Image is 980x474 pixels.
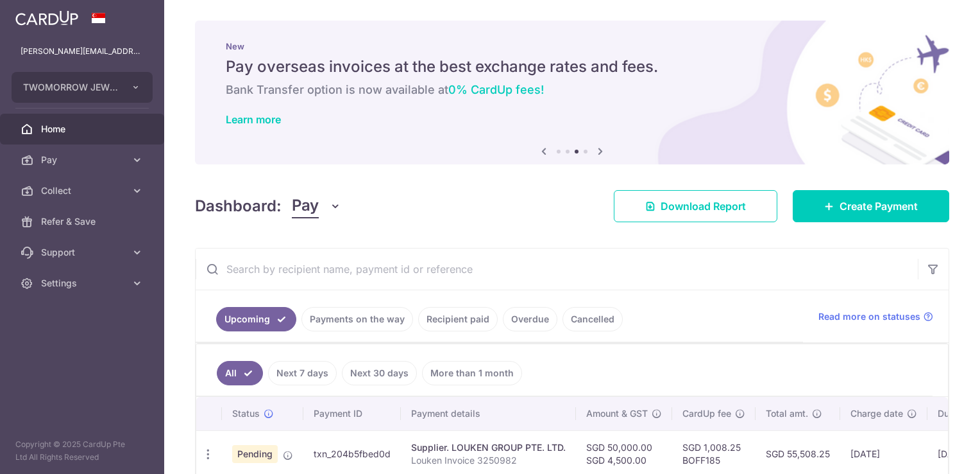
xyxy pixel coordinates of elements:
h4: Dashboard: [195,195,282,218]
span: Total amt. [766,407,808,420]
th: Payment ID [303,397,401,430]
input: Search by recipient name, payment id or reference [196,249,918,290]
a: Next 30 days [342,361,417,385]
span: Pay [292,194,319,218]
span: Read more on statuses [818,310,920,323]
a: Learn more [226,113,281,126]
a: Overdue [503,307,557,331]
img: CardUp [15,10,78,26]
span: Create Payment [840,198,918,214]
a: Read more on statuses [818,310,933,323]
span: Home [41,123,126,136]
span: Refer & Save [41,215,126,228]
p: New [226,41,918,51]
button: TWOMORROW JEWELLERY PTE. LTD. [12,72,153,103]
a: Create Payment [793,190,949,222]
img: International Invoice Banner [195,21,949,164]
span: Support [41,246,126,259]
h6: Bank Transfer option is now available at [226,82,918,98]
a: Download Report [614,190,777,222]
a: Cancelled [562,307,623,331]
span: CardUp fee [682,407,731,420]
a: Recipient paid [418,307,498,331]
span: Charge date [850,407,903,420]
a: Next 7 days [268,361,337,385]
div: Supplier. LOUKEN GROUP PTE. LTD. [411,441,566,454]
h5: Pay overseas invoices at the best exchange rates and fees. [226,57,918,77]
span: Status [232,407,260,420]
span: Collect [41,184,126,197]
a: Upcoming [216,307,296,331]
p: [PERSON_NAME][EMAIL_ADDRESS][DOMAIN_NAME] [21,45,144,58]
th: Payment details [401,397,576,430]
a: Payments on the way [301,307,413,331]
span: Pay [41,154,126,166]
span: Pending [232,445,278,463]
span: Settings [41,277,126,290]
p: Louken Invoice 3250982 [411,454,566,467]
a: All [217,361,263,385]
span: Download Report [661,198,746,214]
span: Due date [938,407,976,420]
span: Amount & GST [586,407,648,420]
span: 0% CardUp fees! [448,83,544,96]
a: More than 1 month [422,361,522,385]
iframe: Opens a widget where you can find more information [898,435,967,468]
button: Pay [292,194,341,218]
span: TWOMORROW JEWELLERY PTE. LTD. [23,81,118,94]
